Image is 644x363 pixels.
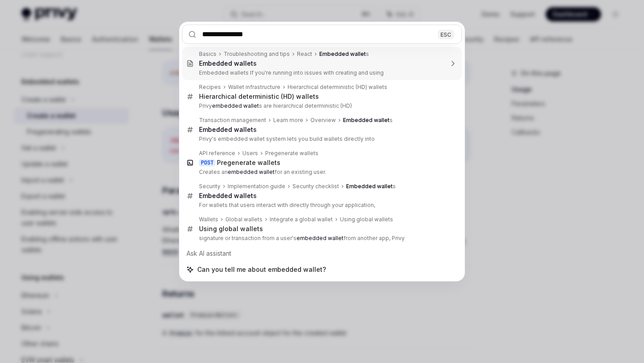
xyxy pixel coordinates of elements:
[199,183,220,190] div: Security
[340,216,393,223] div: Using global wallets
[438,30,454,39] div: ESC
[199,135,443,143] p: Privy's embedded wallet system lets you build wallets directly into
[197,265,326,274] span: Can you tell me about embedded wallet?
[199,69,443,76] p: Embedded wallets If you're running into issues with creating and using
[343,117,393,124] div: s
[199,150,235,157] div: API reference
[199,93,319,101] div: Hierarchical deterministic (HD) wallets
[346,183,396,190] div: s
[199,84,221,91] div: Recipes
[199,126,253,133] b: Embedded wallet
[199,126,257,134] div: s
[292,183,339,190] div: Security checklist
[319,51,366,57] b: Embedded wallet
[346,183,393,190] b: Embedded wallet
[199,192,257,200] div: s
[199,59,257,68] div: s
[270,216,333,223] div: Integrate a global wallet
[297,51,312,58] div: React
[199,192,253,199] b: Embedded wallet
[310,117,336,124] div: Overview
[343,117,390,123] b: Embedded wallet
[228,84,280,91] div: Wallet infrastructure
[199,202,443,209] p: For wallets that users interact with directly through your application,
[273,117,303,124] div: Learn more
[199,159,215,166] div: POST
[265,150,318,157] div: Pregenerate wallets
[199,235,443,242] p: signature or transaction from a user's from another app, Privy
[199,51,216,58] div: Basics
[242,150,258,157] div: Users
[217,159,280,167] div: Pregenerate wallets
[228,183,285,190] div: Implementation guide
[297,235,343,241] b: embedded wallet
[199,216,218,223] div: Wallets
[199,59,253,67] b: Embedded wallet
[199,225,263,233] div: Using global wallets
[288,84,387,91] div: Hierarchical deterministic (HD) wallets
[199,102,443,110] p: Privy s are hierarchical deterministic (HD)
[182,245,462,262] div: Ask AI assistant
[212,102,259,109] b: embedded wallet
[225,216,263,223] div: Global wallets
[224,51,290,58] div: Troubleshooting and tips
[319,51,369,58] div: s
[199,117,266,124] div: Transaction management
[228,169,275,175] b: embedded wallet
[199,169,443,176] p: Creates an for an existing user.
